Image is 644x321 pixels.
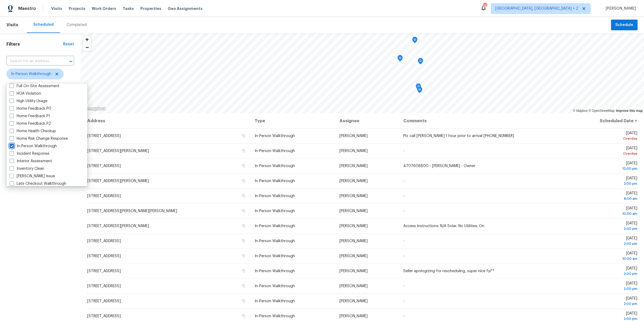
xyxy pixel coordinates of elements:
button: Open [67,58,75,65]
span: [STREET_ADDRESS] [87,194,121,198]
label: Home Feedback P2 [10,121,51,126]
span: Tasks [123,7,134,10]
span: [DATE] [569,146,637,156]
span: Plz call [PERSON_NAME] 1 hour prior to arrival [PHONE_NUMBER] [403,134,514,138]
span: In-Person Walkthrough [255,284,295,288]
canvas: Map [80,33,644,113]
div: 2:00 pm [569,286,637,292]
span: Work Orders [92,6,116,11]
span: In-Person Walkthrough [255,194,295,198]
span: Access Instructions: N/A Solar: No Utilities: On [403,224,484,228]
div: 8:00 am [569,196,637,201]
th: Address [87,113,250,128]
span: [PERSON_NAME] [339,134,368,138]
span: - [403,209,405,213]
div: 10:00 am [569,211,637,216]
button: Copy Address [241,268,246,273]
span: - [403,239,405,243]
button: Copy Address [241,148,246,153]
div: Overdue [569,151,637,156]
div: Completed [67,22,87,28]
span: [DATE] [569,176,637,186]
button: Zoom in [83,36,91,43]
span: [GEOGRAPHIC_DATA], [GEOGRAPHIC_DATA] + 2 [495,6,578,11]
span: [PERSON_NAME] [339,224,368,228]
span: In-Person Walkthrough [255,134,295,138]
span: [STREET_ADDRESS] [87,269,121,273]
span: - [403,284,405,288]
span: In-Person Walkthrough [255,209,295,213]
span: Zoom out [83,44,91,51]
span: [STREET_ADDRESS] [87,284,121,288]
span: [DATE] [569,267,637,276]
span: - [403,254,405,258]
div: 2:00 pm [569,241,637,246]
span: [STREET_ADDRESS] [87,254,121,258]
h1: Filters [6,42,63,47]
span: In-Person Walkthrough [255,179,295,183]
label: Interior Assessment [10,158,52,164]
button: Copy Address [241,163,246,168]
div: Map marker [412,37,418,45]
span: [DATE] [569,206,637,216]
span: [PERSON_NAME] [339,164,368,168]
span: [DATE] [569,252,637,261]
div: 12 [483,3,487,9]
span: - [403,194,405,198]
span: Geo Assignments [168,6,203,11]
label: High Utility Usage [10,98,47,104]
th: Scheduled Date ↑ [564,113,638,128]
span: [PERSON_NAME] [339,239,368,243]
span: Visits [6,19,18,31]
th: Assignee [335,113,399,128]
div: 2:00 pm [569,181,637,186]
span: [STREET_ADDRESS] [87,164,121,168]
a: Improve this map [616,109,643,113]
button: Copy Address [241,298,246,303]
button: Zoom out [83,43,91,51]
th: Comments [399,113,564,128]
div: 2:00 pm [569,271,637,276]
div: 10:00 am [569,256,637,261]
span: - [403,314,405,318]
button: Copy Address [241,133,246,138]
div: Map marker [417,87,422,95]
div: Reset [63,42,74,47]
button: Copy Address [241,193,246,198]
span: In-Person Walkthrough [255,314,295,318]
span: In-Person Walkthrough [255,239,295,243]
div: Overdue [569,136,637,141]
label: Full On-Site Assessment [10,83,60,89]
span: In-Person Walkthrough [255,224,295,228]
span: In-Person Walkthrough [255,164,295,168]
span: [STREET_ADDRESS][PERSON_NAME] [87,149,149,153]
button: Copy Address [241,178,246,183]
label: [PERSON_NAME] Issue [10,174,55,179]
span: - [403,179,405,183]
div: Map marker [397,55,403,63]
button: Copy Address [241,283,246,288]
span: - [403,299,405,303]
span: [PERSON_NAME] [339,254,368,258]
label: In-Person Walkthrough [10,143,57,149]
span: 4707608800 - [PERSON_NAME] - Owner [403,164,475,168]
label: Home Feedback P0 [10,106,51,111]
span: [STREET_ADDRESS] [87,299,121,303]
span: Schedule [615,22,633,28]
span: [STREET_ADDRESS][PERSON_NAME][PERSON_NAME] [87,209,177,213]
span: [PERSON_NAME] [603,6,636,11]
th: Type [250,113,335,128]
button: Copy Address [241,223,246,228]
label: Home Health Checkup [10,128,56,134]
span: [DATE] [569,297,637,307]
label: Home Risk Change Response [10,136,68,141]
span: In-Person Walkthrough [255,254,295,258]
a: Mapbox [573,109,588,113]
span: [DATE] [569,191,637,201]
span: [STREET_ADDRESS] [87,239,121,243]
span: [PERSON_NAME] [339,149,368,153]
span: [DATE] [569,222,637,231]
div: 2:00 pm [569,226,637,231]
span: [PERSON_NAME] [339,269,368,273]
